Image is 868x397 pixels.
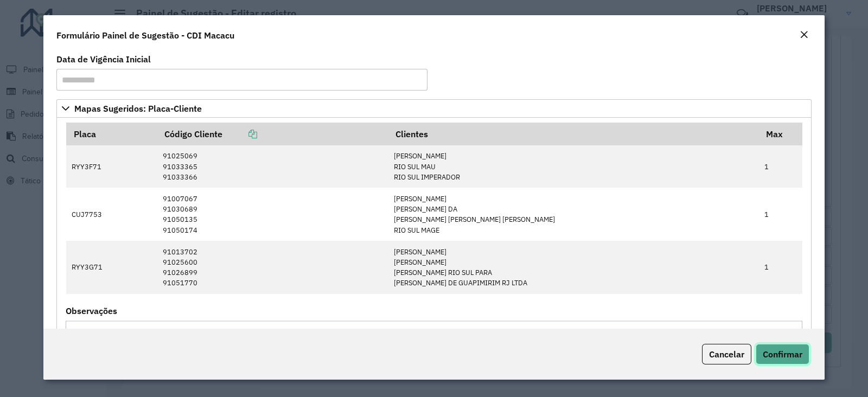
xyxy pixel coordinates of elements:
[800,30,808,39] em: Fechar
[756,344,809,364] button: Confirmar
[157,188,388,241] td: 91007067 91030689 91050135 91050174
[56,53,151,66] label: Data de Vigência Inicial
[56,29,234,42] h4: Formulário Painel de Sugestão - CDI Macacu
[759,145,802,188] td: 1
[66,304,117,317] label: Observações
[388,188,758,241] td: [PERSON_NAME] [PERSON_NAME] DA [PERSON_NAME] [PERSON_NAME] [PERSON_NAME] RIO SUL MAGE
[388,241,758,294] td: [PERSON_NAME] [PERSON_NAME] [PERSON_NAME] RIO SUL PARA [PERSON_NAME] DE GUAPIMIRIM RJ LTDA
[763,349,802,360] span: Confirmar
[66,188,157,241] td: CUJ7753
[388,145,758,188] td: [PERSON_NAME] RIO SUL MAU RIO SUL IMPERADOR
[796,28,812,42] button: Close
[66,123,157,145] th: Placa
[759,123,802,145] th: Max
[74,104,202,113] span: Mapas Sugeridos: Placa-Cliente
[157,241,388,294] td: 91013702 91025600 91026899 91051770
[66,241,157,294] td: RYY3G71
[66,145,157,188] td: RYY3F71
[702,344,751,364] button: Cancelar
[157,123,388,145] th: Código Cliente
[56,99,812,118] a: Mapas Sugeridos: Placa-Cliente
[709,349,744,360] span: Cancelar
[222,129,257,139] a: Copiar
[388,123,758,145] th: Clientes
[157,145,388,188] td: 91025069 91033365 91033366
[759,241,802,294] td: 1
[759,188,802,241] td: 1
